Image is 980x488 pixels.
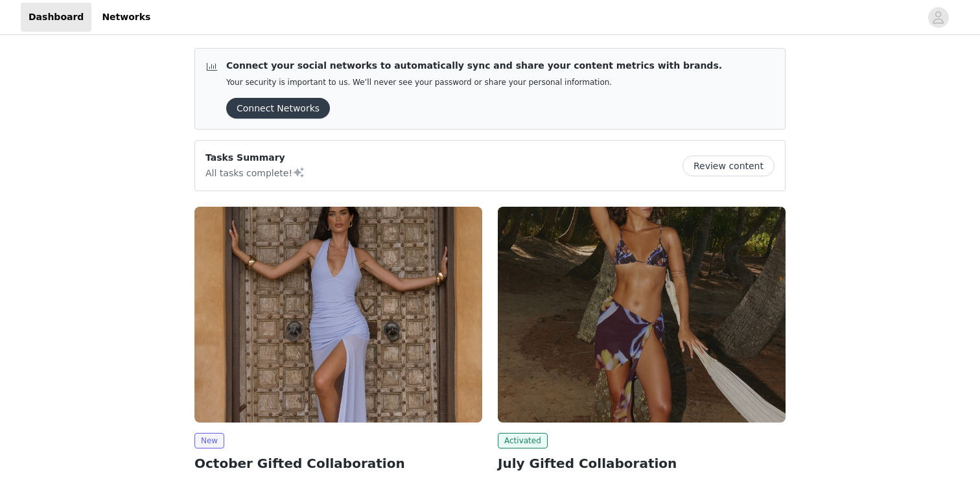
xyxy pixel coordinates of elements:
[498,207,786,423] img: Peppermayo AUS
[205,151,305,165] p: Tasks Summary
[194,454,482,473] h2: October Gifted Collaboration
[498,433,548,448] span: Activated
[94,3,158,32] a: Networks
[498,454,786,473] h2: July Gifted Collaboration
[21,3,91,32] a: Dashboard
[226,78,722,87] p: Your security is important to us. We’ll never see your password or share your personal information.
[226,59,722,73] p: Connect your social networks to automatically sync and share your content metrics with brands.
[932,7,944,28] div: avatar
[194,433,224,448] span: New
[226,98,330,119] button: Connect Networks
[194,207,482,423] img: Peppermayo EU
[205,165,305,180] p: All tasks complete!
[682,156,775,176] button: Review content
